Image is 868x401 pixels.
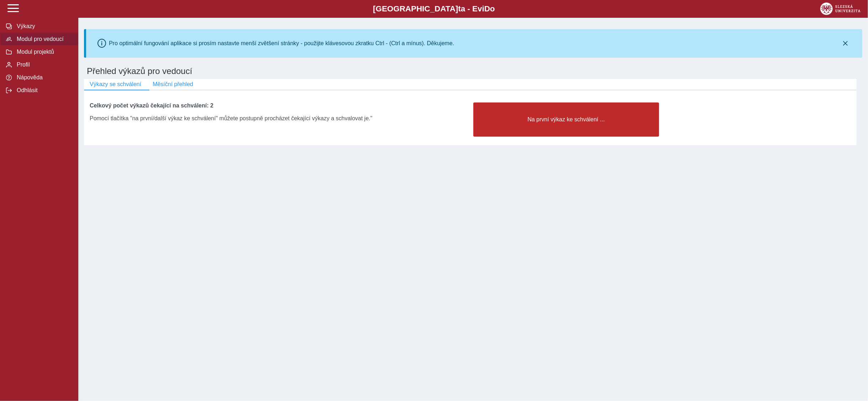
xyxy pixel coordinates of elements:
[21,4,847,14] b: [GEOGRAPHIC_DATA] a - Evi
[90,102,214,109] b: Celkový počet výkazů čekající na schválení: 2
[153,81,193,88] span: Měsíční přehled
[15,62,72,68] span: Profil
[15,74,72,81] span: Nápověda
[473,102,659,137] button: Na první výkaz ke schválení ...
[490,4,495,13] span: o
[15,49,72,55] span: Modul projektů
[84,63,862,79] h1: Přehled výkazů pro vedoucí
[820,2,861,15] img: logo_web_su.png
[84,79,147,90] button: Výkazy se schválení
[147,79,199,90] button: Měsíční přehled
[15,87,72,94] span: Odhlásit
[458,4,461,13] span: t
[15,23,72,30] span: Výkazy
[90,109,468,122] div: Pomocí tlačítka "na první/další výkaz ke schválení" můžete postupně procházet čekající výkazy a s...
[15,36,72,42] span: Modul pro vedoucí
[90,81,141,88] span: Výkazy se schválení
[479,116,653,123] span: Na první výkaz ke schválení ...
[484,4,490,13] span: D
[109,40,454,47] div: Pro optimální fungování aplikace si prosím nastavte menší zvětšení stránky - použijte klávesovou ...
